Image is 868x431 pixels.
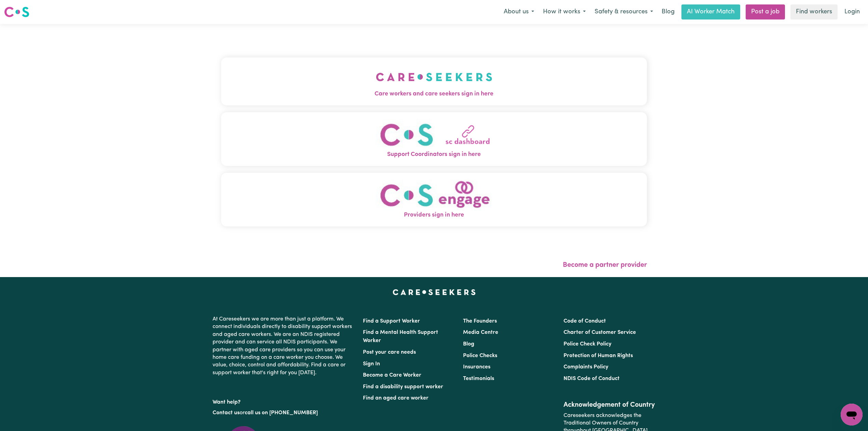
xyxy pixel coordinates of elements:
a: Post a job [746,4,785,19]
a: Login [840,4,864,19]
button: Providers sign in here [221,173,647,226]
a: AI Worker Match [681,4,740,19]
a: call us on [PHONE_NUMBER] [245,410,318,416]
img: Careseekers logo [4,6,29,18]
a: Media Centre [463,330,498,335]
p: Want help? [213,396,355,406]
a: Police Checks [463,353,497,358]
a: Code of Conduct [564,318,606,324]
a: Protection of Human Rights [564,353,633,358]
button: About us [499,5,539,19]
iframe: Button to launch messaging window [841,404,863,426]
a: Become a partner provider [563,262,647,269]
a: Find workers [790,4,838,19]
a: Police Check Policy [564,341,611,347]
a: Careseekers logo [4,4,29,20]
a: Blog [657,4,679,19]
p: At Careseekers we are more than just a platform. We connect individuals directly to disability su... [213,313,355,379]
a: Become a Care Worker [363,373,421,378]
a: Insurances [463,364,490,370]
a: Find a Mental Health Support Worker [363,330,438,343]
a: Find an aged care worker [363,395,429,401]
a: Contact us [213,410,240,416]
p: or [213,406,355,419]
a: The Founders [463,318,497,324]
a: Sign In [363,361,380,367]
button: Care workers and care seekers sign in here [221,57,647,105]
span: Care workers and care seekers sign in here [221,90,647,99]
a: Find a disability support worker [363,384,443,390]
a: Careseekers home page [393,289,476,295]
a: Find a Support Worker [363,318,420,324]
a: Blog [463,341,474,347]
button: Support Coordinators sign in here [221,112,647,166]
span: Providers sign in here [221,211,647,220]
span: Support Coordinators sign in here [221,150,647,159]
button: Safety & resources [590,5,657,19]
a: Complaints Policy [564,364,608,370]
a: Post your care needs [363,350,416,355]
h2: Acknowledgement of Country [564,401,655,409]
button: How it works [539,5,590,19]
a: Charter of Customer Service [564,330,636,335]
a: NDIS Code of Conduct [564,376,620,381]
a: Testimonials [463,376,494,381]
